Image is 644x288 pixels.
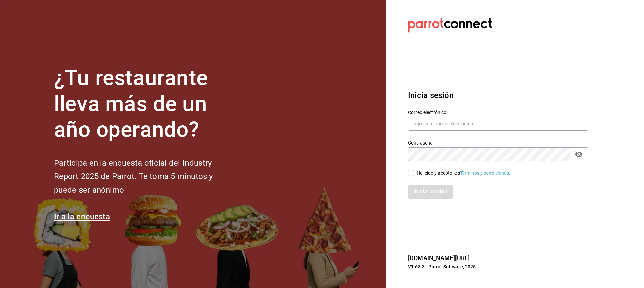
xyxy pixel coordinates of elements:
[573,149,584,160] button: passwordField
[408,89,588,101] h3: Inicia sesión
[417,170,511,177] div: He leído y acepto los
[460,170,511,176] a: Términos y condiciones.
[54,212,110,221] a: Ir a la encuesta
[408,117,588,131] input: Ingresa tu correo electrónico
[408,110,588,115] label: Correo electrónico
[54,156,235,197] h2: Participa en la encuesta oficial del Industry Report 2025 de Parrot. Te toma 5 minutos y puede se...
[54,65,235,142] h1: ¿Tu restaurante lleva más de un año operando?
[408,254,470,262] a: [DOMAIN_NAME][URL]
[408,263,588,270] p: V1.68.3 - Parrot Software, 2025.
[408,140,588,145] label: Contraseña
